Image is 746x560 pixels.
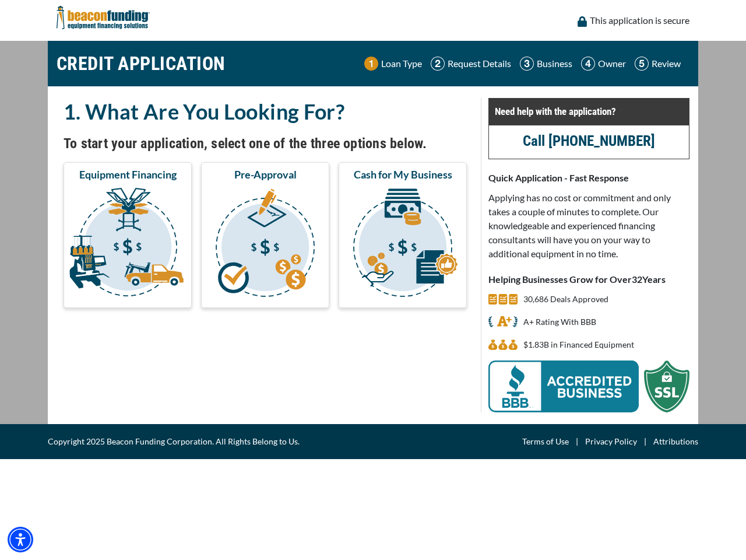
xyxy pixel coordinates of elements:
[488,272,689,286] p: Helping Businesses Grow for Over Years
[523,292,608,306] p: 30,686 Deals Approved
[201,162,329,308] button: Pre-Approval
[590,13,689,27] p: This application is secure
[652,57,681,71] p: Review
[488,191,689,261] p: Applying has no cost or commitment and only takes a couple of minutes to complete. Our knowledgea...
[8,527,33,552] div: Accessibility Menu
[203,186,327,303] img: Pre-Approval
[569,435,585,449] span: |
[488,360,689,412] img: BBB Acredited Business and SSL Protection
[57,47,226,80] h1: CREDIT APPLICATION
[653,435,698,449] a: Attributions
[598,57,626,71] p: Owner
[632,274,642,285] span: 32
[48,435,300,449] span: Copyright 2025 Beacon Funding Corporation. All Rights Belong to Us.
[354,167,452,181] span: Cash for My Business
[431,57,445,71] img: Step 2
[234,167,297,181] span: Pre-Approval
[537,57,572,71] p: Business
[64,134,467,153] h4: To start your application, select one of the three options below.
[381,57,422,71] p: Loan Type
[341,186,465,303] img: Cash for My Business
[520,57,534,71] img: Step 3
[523,132,655,149] a: Call [PHONE_NUMBER]
[495,104,683,118] p: Need help with the application?
[488,171,689,185] p: Quick Application - Fast Response
[64,162,192,308] button: Equipment Financing
[64,98,467,125] h2: 1. What Are You Looking For?
[523,315,596,329] p: A+ Rating With BBB
[364,57,378,71] img: Step 1
[635,57,649,71] img: Step 5
[637,435,653,449] span: |
[581,57,595,71] img: Step 4
[523,338,634,352] p: $1,833,999,710 in Financed Equipment
[448,57,511,71] p: Request Details
[339,162,467,308] button: Cash for My Business
[578,16,587,27] img: lock icon to convery security
[66,186,189,303] img: Equipment Financing
[585,435,637,449] a: Privacy Policy
[79,167,177,181] span: Equipment Financing
[522,435,569,449] a: Terms of Use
